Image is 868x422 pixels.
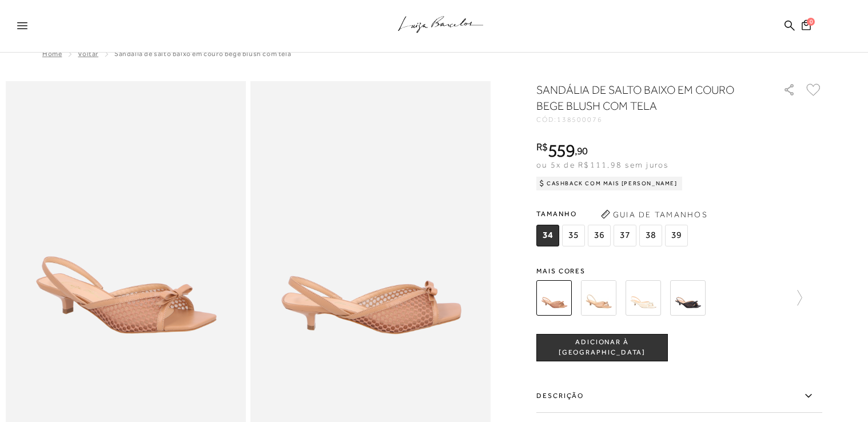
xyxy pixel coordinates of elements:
span: 90 [577,145,588,157]
i: , [575,146,588,156]
img: SANDÁLIA DE SALTO BAIXO EM COURO BEGE COM TELA [581,280,616,316]
span: 39 [665,225,688,246]
span: Tamanho [536,205,691,222]
span: 37 [614,225,636,246]
img: SANDÁLIA DE SALTO BAIXO EM COURO PRETO COM TELA [670,280,706,316]
a: Voltar [78,50,98,58]
img: SANDÁLIA DE SALTO BAIXO EM COURO OFF WHITE COM TELA [626,280,661,316]
span: 559 [548,140,575,161]
span: 138500076 [557,116,603,124]
i: R$ [536,142,548,152]
button: 0 [798,19,814,34]
label: Descrição [536,380,822,413]
div: CÓD: [536,116,765,123]
a: Home [42,50,62,58]
div: Cashback com Mais [PERSON_NAME] [536,177,682,190]
span: 35 [562,225,585,246]
img: SANDÁLIA DE SALTO BAIXO EM COURO BEGE BLUSH COM TELA [536,280,572,316]
span: 0 [807,18,815,26]
span: 34 [536,225,559,246]
span: 38 [639,225,662,246]
span: Mais cores [536,268,822,274]
span: ADICIONAR À [GEOGRAPHIC_DATA] [537,337,667,357]
span: SANDÁLIA DE SALTO BAIXO EM COURO BEGE BLUSH COM TELA [114,50,291,58]
button: Guia de Tamanhos [597,205,711,224]
span: 36 [588,225,611,246]
span: ou 5x de R$111,98 sem juros [536,160,668,169]
button: ADICIONAR À [GEOGRAPHIC_DATA] [536,334,668,361]
h1: SANDÁLIA DE SALTO BAIXO EM COURO BEGE BLUSH COM TELA [536,82,751,114]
